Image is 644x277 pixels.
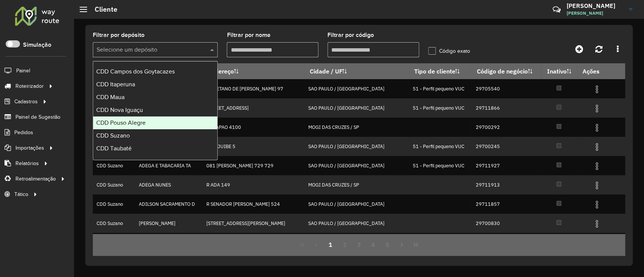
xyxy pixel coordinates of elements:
span: CDD Suzano [96,132,130,139]
button: 2 [338,237,352,252]
td: CDD Suzano [93,214,135,233]
td: [PERSON_NAME] [135,214,202,233]
th: Tipo de cliente [409,63,472,79]
td: [STREET_ADDRESS][PERSON_NAME] [202,214,304,233]
span: Roteirizador [15,82,44,90]
td: 51 - Perfil pequeno VUC [409,98,472,118]
td: SAO PAULO / [GEOGRAPHIC_DATA] [304,214,409,233]
td: 29711866 [472,98,541,118]
th: Código de negócio [472,63,541,79]
h3: [PERSON_NAME] [567,2,623,9]
td: ADEGA E TABACARIA TA [135,156,202,175]
span: CDD Campos dos Goytacazes [96,68,175,75]
td: SAO PAULO / [GEOGRAPHIC_DATA] [304,79,409,98]
td: R ITAJUIBE 5 [202,137,304,156]
td: 29700245 [472,137,541,156]
td: AV JAPAO 4100 [202,118,304,137]
th: Cidade / UF [304,63,409,79]
th: Inativo [541,63,577,79]
td: R SENADOR [PERSON_NAME] 524 [202,194,304,214]
h2: Cliente [87,5,117,14]
span: Importações [15,144,44,152]
td: SAO PAULO / [GEOGRAPHIC_DATA] [304,98,409,118]
button: 4 [366,237,380,252]
td: SUZANO / SP [304,233,409,252]
span: Painel de Sugestão [15,113,60,121]
td: CDD Suzano [93,194,135,214]
td: 51 - Perfil pequeno VUC [409,156,472,175]
td: CDD Suzano [93,175,135,194]
label: Filtrar por nome [227,31,270,40]
td: SAO PAULO / [GEOGRAPHIC_DATA] [304,156,409,175]
label: Código exato [428,47,470,55]
td: 29700292 [472,118,541,137]
span: [PERSON_NAME] [567,10,623,17]
td: [STREET_ADDRESS] [202,98,304,118]
td: 51 - Perfil pequeno VUC [409,79,472,98]
td: R CAETANO DE [PERSON_NAME] 97 [202,79,304,98]
span: CDD Itaperuna [96,81,135,87]
th: Endereço [202,63,304,79]
button: Last Page [409,237,423,252]
button: 3 [352,237,366,252]
td: MOGI DAS CRUZES / SP [304,175,409,194]
td: CDD Suzano [93,233,135,252]
span: CDD Maua [96,94,124,100]
td: 29711842 [472,233,541,252]
span: Cadastros [14,98,38,106]
span: Painel [16,67,30,75]
td: MOGI DAS CRUZES / SP [304,118,409,137]
span: CDD Pouso Alegre [96,119,146,126]
td: [PERSON_NAME] [135,233,202,252]
td: CDD Suzano [93,156,135,175]
td: 081 [PERSON_NAME] 729 729 [202,156,304,175]
th: Ações [577,63,622,79]
label: Simulação [23,40,51,49]
span: Relatórios [15,159,39,167]
span: Retroalimentação [15,175,56,183]
td: 51 - Perfil pequeno VUC [409,137,472,156]
td: 29711927 [472,156,541,175]
span: Pedidos [14,129,33,136]
span: CDD Nova Iguaçu [96,107,143,113]
td: R ADA 149 [202,175,304,194]
td: 29711913 [472,175,541,194]
td: [STREET_ADDRESS][PERSON_NAME] [202,233,304,252]
a: Contato Rápido [549,2,565,18]
td: 29700830 [472,214,541,233]
td: 29705540 [472,79,541,98]
label: Filtrar por código [327,31,374,40]
td: 29711857 [472,194,541,214]
td: SAO PAULO / [GEOGRAPHIC_DATA] [304,137,409,156]
button: 1 [323,237,338,252]
td: SAO PAULO / [GEOGRAPHIC_DATA] [304,194,409,214]
span: Tático [14,190,28,198]
td: ADILSON SACRAMENTO D [135,194,202,214]
button: 5 [380,237,395,252]
span: CDD Taubaté [96,145,132,152]
td: ADEGA NUNES [135,175,202,194]
ng-dropdown-panel: Options list [93,61,218,160]
label: Filtrar por depósito [93,31,144,40]
button: Next Page [395,237,409,252]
